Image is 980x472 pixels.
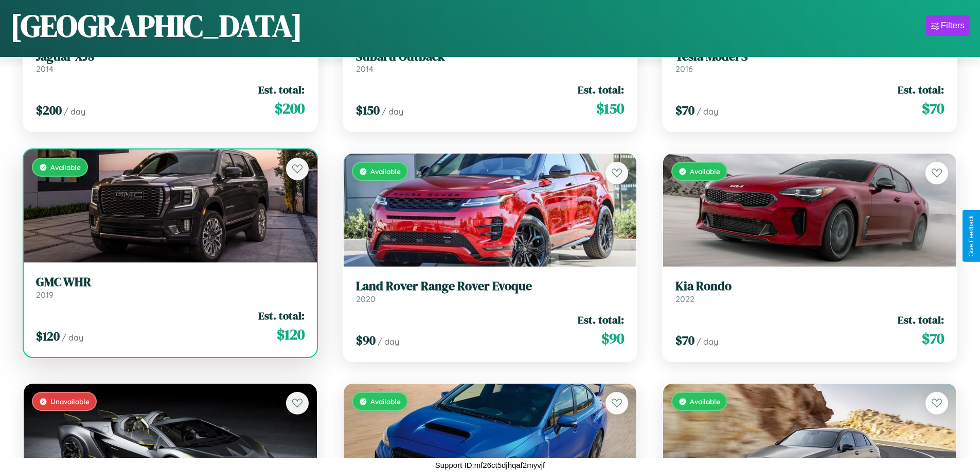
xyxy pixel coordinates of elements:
a: Land Rover Range Rover Evoque2020 [356,279,625,304]
h3: Land Rover Range Rover Evoque [356,279,625,294]
span: Est. total: [578,82,624,97]
a: Jaguar XJ82014 [36,49,305,74]
span: Available [50,163,81,172]
span: Available [690,397,720,406]
span: Est. total: [258,82,305,97]
span: Est. total: [258,308,305,323]
span: 2019 [36,290,54,300]
button: Filters [926,15,970,36]
div: Filters [941,21,965,31]
span: 2016 [675,64,693,74]
span: / day [697,106,718,117]
span: Est. total: [898,82,944,97]
div: Give Feedback [968,215,975,257]
span: Unavailable [50,397,90,406]
a: GMC WHR2019 [36,275,305,300]
span: $ 200 [36,102,62,119]
span: $ 120 [36,328,60,345]
a: Kia Rondo2022 [675,279,944,304]
span: Est. total: [898,312,944,327]
span: $ 200 [275,98,305,119]
span: / day [382,106,403,117]
a: Tesla Model S2016 [675,49,944,74]
span: Available [370,167,401,176]
h3: Kia Rondo [675,279,944,294]
h3: GMC WHR [36,275,305,290]
span: $ 70 [922,98,944,119]
span: Available [370,397,401,406]
span: $ 90 [601,328,624,349]
span: / day [64,106,85,117]
span: $ 70 [675,102,694,119]
span: $ 90 [356,332,376,349]
span: / day [697,336,718,347]
span: 2022 [675,294,694,304]
a: Subaru Outback2014 [356,49,625,74]
span: Est. total: [578,312,624,327]
span: $ 70 [675,332,694,349]
span: $ 150 [596,98,624,119]
span: / day [378,336,399,347]
span: $ 120 [277,324,305,345]
span: $ 70 [922,328,944,349]
span: 2014 [36,64,54,74]
h1: [GEOGRAPHIC_DATA] [10,5,302,47]
span: / day [62,332,83,343]
span: 2014 [356,64,373,74]
span: Available [690,167,720,176]
span: $ 150 [356,102,380,119]
span: 2020 [356,294,376,304]
p: Support ID: mf26ct5djhqaf2myvjf [435,458,545,472]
